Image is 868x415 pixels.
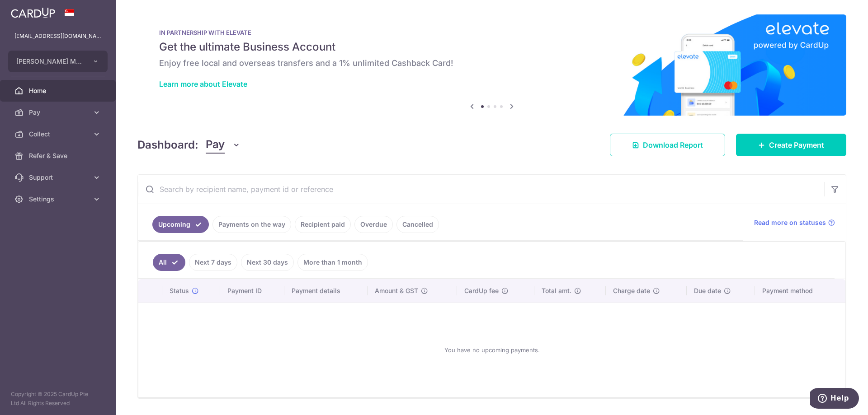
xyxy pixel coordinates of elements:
[354,216,393,233] a: Overdue
[29,173,89,182] span: Support
[220,279,284,303] th: Payment ID
[241,254,294,271] a: Next 30 days
[542,286,571,295] span: Total amt.
[694,286,721,295] span: Due date
[137,14,846,116] img: Renovation banner
[189,254,237,271] a: Next 7 days
[754,218,826,227] span: Read more on statuses
[152,216,209,233] a: Upcoming
[29,151,89,160] span: Refer & Save
[16,57,83,66] span: [PERSON_NAME] MANAGEMENT CONSULTANCY (S) PTE. LTD.
[29,108,89,117] span: Pay
[170,286,189,295] span: Status
[137,137,198,153] h4: Dashboard:
[8,51,108,72] button: [PERSON_NAME] MANAGEMENT CONSULTANCY (S) PTE. LTD.
[159,79,247,89] a: Learn more about Elevate
[810,388,859,410] iframe: Opens a widget where you can find more information
[159,29,825,36] p: IN PARTNERSHIP WITH ELEVATE
[613,286,650,295] span: Charge date
[610,134,725,156] a: Download Report
[206,136,241,154] button: Pay
[297,254,368,271] a: More than 1 month
[29,86,89,95] span: Home
[14,32,101,41] p: [EMAIL_ADDRESS][DOMAIN_NAME]
[159,58,825,69] h6: Enjoy free local and overseas transfers and a 1% unlimited Cashback Card!
[375,286,418,295] span: Amount & GST
[212,216,291,233] a: Payments on the way
[769,140,824,150] span: Create Payment
[464,286,499,295] span: CardUp fee
[149,310,835,390] div: You have no upcoming payments.
[159,40,825,54] h5: Get the ultimate Business Account
[29,130,89,139] span: Collect
[643,140,703,150] span: Download Report
[754,218,835,227] a: Read more on statuses
[206,136,225,154] span: Pay
[736,134,846,156] a: Create Payment
[396,216,439,233] a: Cancelled
[138,175,824,204] input: Search by recipient name, payment id or reference
[29,195,89,204] span: Settings
[11,7,55,18] img: CardUp
[153,254,185,271] a: All
[284,279,368,303] th: Payment details
[295,216,351,233] a: Recipient paid
[755,279,845,303] th: Payment method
